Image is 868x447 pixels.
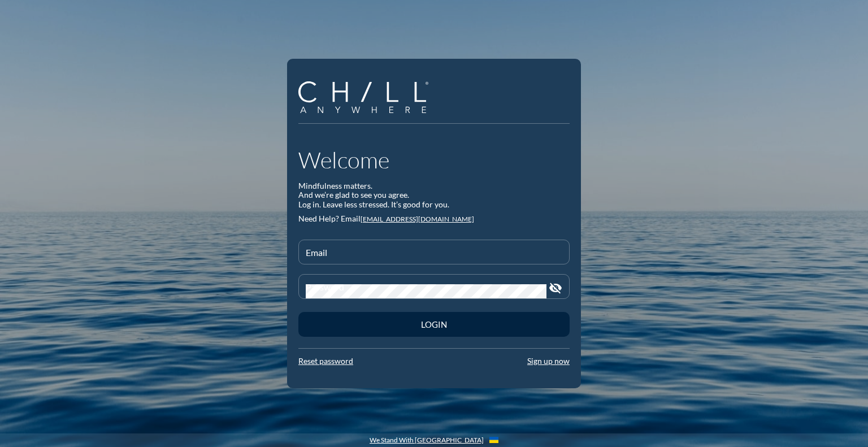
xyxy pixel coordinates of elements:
[318,319,550,329] div: Login
[298,312,570,337] button: Login
[361,215,474,223] a: [EMAIL_ADDRESS][DOMAIN_NAME]
[370,436,484,444] a: We Stand With [GEOGRAPHIC_DATA]
[306,284,546,298] input: Password
[298,356,353,366] a: Reset password
[306,250,562,264] input: Email
[298,81,428,114] img: Company Logo
[549,281,562,295] i: visibility_off
[298,214,361,223] span: Need Help? Email
[298,181,570,210] div: Mindfulness matters. And we’re glad to see you agree. Log in. Leave less stressed. It’s good for ...
[489,437,498,443] img: Flag_of_Ukraine.1aeecd60.svg
[298,81,437,115] a: Company Logo
[298,146,570,173] h1: Welcome
[527,356,570,366] a: Sign up now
